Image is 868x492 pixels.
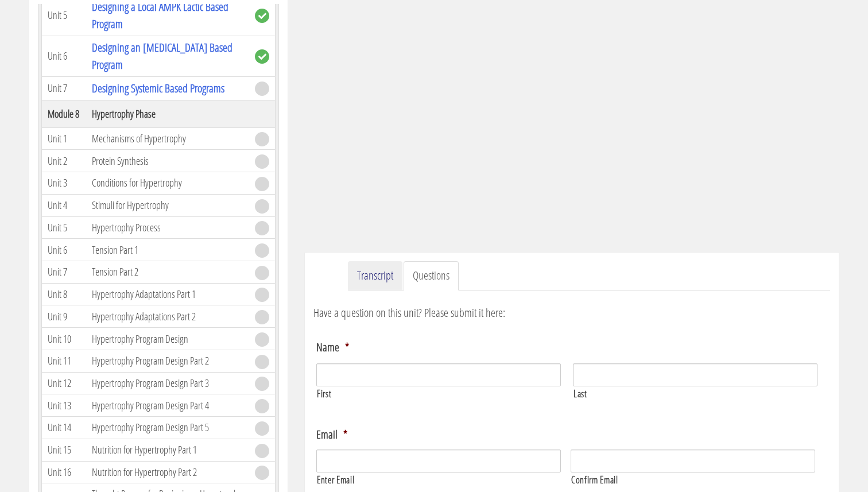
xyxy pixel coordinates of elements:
[92,40,232,72] a: Designing an [MEDICAL_DATA] Based Program
[86,283,249,305] td: Hypertrophy Adaptations Part 1
[86,439,249,461] td: Nutrition for Hypertrophy Part 1
[348,261,402,290] a: Transcript
[42,100,86,127] th: Module 8
[573,387,817,401] label: Last
[86,100,249,127] th: Hypertrophy Phase
[316,427,347,442] label: Email
[86,372,249,394] td: Hypertrophy Program Design Part 3
[255,49,269,64] span: complete
[255,9,269,23] span: complete
[404,261,459,290] a: Questions
[86,216,249,239] td: Hypertrophy Process
[42,239,86,261] td: Unit 6
[86,305,249,328] td: Hypertrophy Adaptations Part 2
[42,127,86,150] td: Unit 1
[571,473,815,487] label: Confirm Email
[86,417,249,439] td: Hypertrophy Program Design Part 5
[42,328,86,350] td: Unit 10
[86,239,249,261] td: Tension Part 1
[42,172,86,195] td: Unit 3
[86,461,249,483] td: Nutrition for Hypertrophy Part 2
[42,394,86,417] td: Unit 13
[42,261,86,283] td: Unit 7
[42,283,86,305] td: Unit 8
[317,387,561,401] label: First
[42,417,86,439] td: Unit 14
[313,304,830,321] p: Have a question on this unit? Please submit it here:
[86,127,249,150] td: Mechanisms of Hypertrophy
[42,194,86,216] td: Unit 4
[42,36,86,76] td: Unit 6
[42,372,86,394] td: Unit 12
[86,350,249,372] td: Hypertrophy Program Design Part 2
[42,305,86,328] td: Unit 9
[316,340,349,355] label: Name
[86,328,249,350] td: Hypertrophy Program Design
[42,76,86,100] td: Unit 7
[92,80,224,96] a: Designing Systemic Based Programs
[86,261,249,283] td: Tension Part 2
[42,350,86,372] td: Unit 11
[86,194,249,216] td: Stimuli for Hypertrophy
[86,150,249,172] td: Protein Synthesis
[86,394,249,417] td: Hypertrophy Program Design Part 4
[42,150,86,172] td: Unit 2
[42,439,86,461] td: Unit 15
[42,216,86,239] td: Unit 5
[86,172,249,195] td: Conditions for Hypertrophy
[42,461,86,483] td: Unit 16
[317,473,561,487] label: Enter Email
